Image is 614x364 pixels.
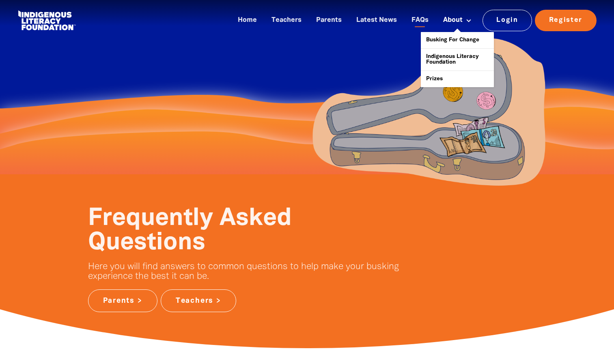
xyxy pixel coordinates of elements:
[483,10,532,31] a: Login
[421,71,494,87] a: Prizes
[311,14,347,27] a: Parents
[421,49,494,71] a: Indigenous Literacy Foundation
[88,289,157,312] a: Parents >
[438,14,476,27] a: About
[267,14,306,27] a: Teachers
[351,14,402,27] a: Latest News
[535,10,597,31] a: Register
[421,32,494,48] a: Busking For Change
[407,14,433,27] a: FAQs
[88,208,292,254] span: Frequently Asked Questions
[88,262,411,281] p: Here you will find answers to common questions to help make your busking experience the best it c...
[161,289,236,312] a: Teachers >
[233,14,262,27] a: Home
